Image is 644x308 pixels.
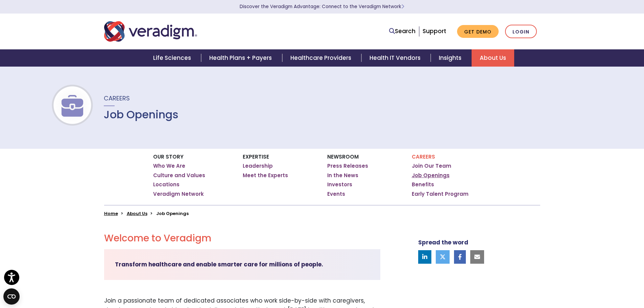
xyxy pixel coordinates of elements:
[282,49,361,67] a: Healthcare Providers
[104,94,130,102] span: Careers
[327,172,358,179] a: In the News
[327,191,345,197] a: Events
[153,172,205,179] a: Culture and Values
[104,20,197,43] img: Veradigm logo
[412,163,451,169] a: Join Our Team
[153,163,185,169] a: Who We Are
[153,191,204,197] a: Veradigm Network
[327,181,352,188] a: Investors
[423,27,446,35] a: Support
[327,163,368,169] a: Press Releases
[431,49,472,67] a: Insights
[401,3,404,10] span: Learn More
[361,49,431,67] a: Health IT Vendors
[127,210,147,217] a: About Us
[472,49,514,67] a: About Us
[115,260,323,268] strong: Transform healthcare and enable smarter care for millions of people.
[153,181,180,188] a: Locations
[412,181,434,188] a: Benefits
[201,49,282,67] a: Health Plans + Payers
[104,108,178,121] h1: Job Openings
[412,191,469,197] a: Early Talent Program
[145,49,201,67] a: Life Sciences
[505,25,537,39] a: Login
[457,25,499,38] a: Get Demo
[412,172,450,179] a: Job Openings
[243,172,288,179] a: Meet the Experts
[3,288,20,305] button: Open CMP widget
[243,163,273,169] a: Leadership
[104,210,118,217] a: Home
[389,27,415,36] a: Search
[240,3,404,10] a: Discover the Veradigm Advantage: Connect to the Veradigm NetworkLearn More
[418,238,468,246] strong: Spread the word
[104,233,380,244] h2: Welcome to Veradigm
